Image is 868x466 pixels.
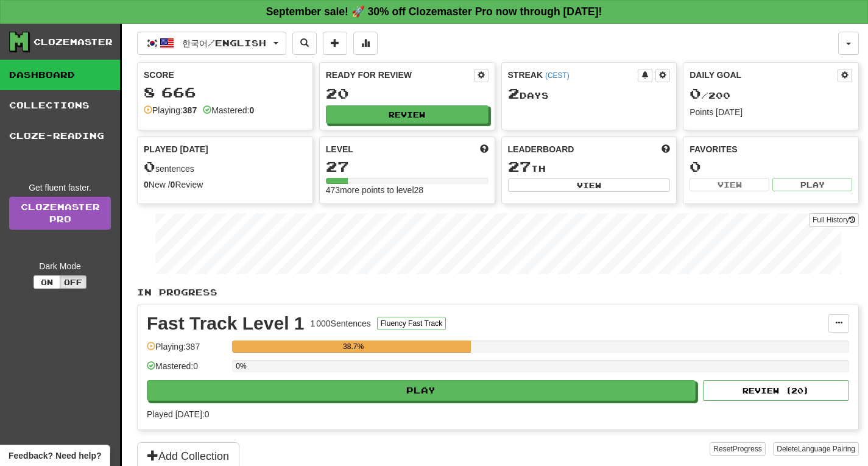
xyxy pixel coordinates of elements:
span: 0 [144,158,155,175]
div: 27 [326,159,489,174]
strong: 0 [249,105,254,115]
strong: 387 [183,105,197,115]
div: 0 [690,159,852,174]
span: 27 [508,158,531,175]
div: Day s [508,86,671,102]
div: Playing: 387 [147,341,226,361]
div: Get fluent faster. [9,182,111,194]
div: Ready for Review [326,69,474,81]
button: Full History [809,213,859,227]
div: Clozemaster [34,36,113,48]
div: Mastered: 0 [147,360,226,380]
button: Play [147,380,696,401]
span: Open feedback widget [9,450,101,462]
div: Daily Goal [690,69,838,82]
a: (CEST) [545,71,570,80]
div: 473 more points to level 28 [326,184,489,196]
button: 한국어/English [137,32,286,55]
span: Level [326,143,353,155]
strong: September sale! 🚀 30% off Clozemaster Pro now through [DATE]! [266,5,602,18]
div: Playing: [144,104,197,116]
div: 20 [326,86,489,101]
span: Progress [733,445,762,453]
div: 8 666 [144,85,306,100]
span: Played [DATE]: 0 [147,409,209,419]
span: This week in points, UTC [662,143,670,155]
span: 0 [690,85,701,102]
button: On [34,275,60,289]
div: Favorites [690,143,852,155]
div: Score [144,69,306,81]
div: Points [DATE] [690,106,852,118]
button: Search sentences [292,32,317,55]
div: 1 000 Sentences [311,317,371,330]
strong: 0 [144,180,149,189]
button: Off [60,275,86,289]
button: View [508,178,671,192]
strong: 0 [171,180,175,189]
button: View [690,178,769,191]
div: th [508,159,671,175]
div: Fast Track Level 1 [147,314,305,333]
span: 한국어 / English [182,38,266,48]
span: Language Pairing [798,445,855,453]
button: Review [326,105,489,124]
div: Streak [508,69,638,81]
span: 2 [508,85,520,102]
a: ClozemasterPro [9,197,111,230]
span: Played [DATE] [144,143,208,155]
div: New / Review [144,178,306,191]
button: More stats [353,32,378,55]
div: sentences [144,159,306,175]
button: DeleteLanguage Pairing [773,442,859,456]
button: Play [772,178,852,191]
button: Review (20) [703,380,849,401]
div: Dark Mode [9,260,111,272]
button: Fluency Fast Track [377,317,446,330]
button: Add sentence to collection [323,32,347,55]
div: 38.7% [236,341,471,353]
p: In Progress [137,286,859,298]
button: ResetProgress [710,442,765,456]
span: Score more points to level up [480,143,489,155]
div: Mastered: [203,104,254,116]
span: / 200 [690,90,730,101]
span: Leaderboard [508,143,574,155]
